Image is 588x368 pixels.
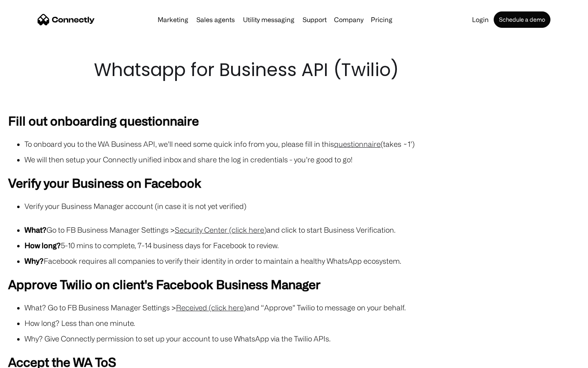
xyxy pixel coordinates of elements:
li: 5-10 mins to complete, 7-14 business days for Facebook to review. [24,240,580,251]
li: To onboard you to the WA Business API, we’ll need some quick info from you, please fill in this (... [24,138,580,150]
li: How long? Less than one minute. [24,317,580,329]
strong: Fill out onboarding questionnaire [8,114,199,128]
a: Received (click here) [176,303,246,312]
li: Why? Give Connectly permission to set up your account to use WhatsApp via the Twilio APIs. [24,333,580,344]
a: Login [469,16,492,23]
a: Sales agents [193,16,238,23]
li: We will then setup your Connectly unified inbox and share the log in credentials - you’re good to... [24,154,580,165]
a: Security Center (click here) [175,226,267,234]
strong: What? [24,226,47,234]
a: Support [299,16,330,23]
a: Schedule a demo [494,11,550,28]
strong: Why? [24,257,44,265]
strong: How long? [24,241,61,249]
aside: Language selected: English [8,354,49,365]
li: Verify your Business Manager account (in case it is not yet verified) [24,200,580,212]
h1: Whatsapp for Business API (Twilio) [94,57,494,83]
div: Company [334,14,363,25]
li: Facebook requires all companies to verify their identity in order to maintain a healthy WhatsApp ... [24,255,580,267]
strong: Approve Twilio on client's Facebook Business Manager [8,277,321,291]
strong: Verify your Business on Facebook [8,176,201,190]
ul: Language list [16,354,49,365]
li: Go to FB Business Manager Settings > and click to start Business Verification. [24,224,580,236]
a: questionnaire [334,140,381,148]
a: Pricing [367,16,396,23]
li: What? Go to FB Business Manager Settings > and “Approve” Twilio to message on your behalf. [24,302,580,313]
a: Utility messaging [240,16,298,23]
a: Marketing [154,16,192,23]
